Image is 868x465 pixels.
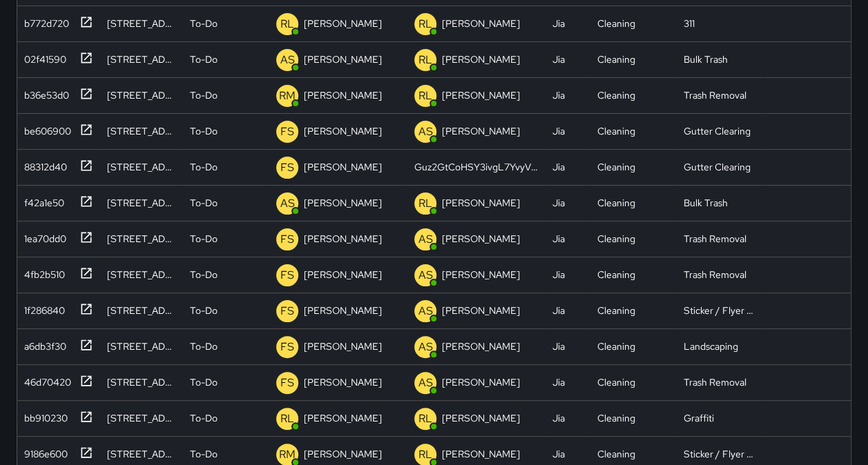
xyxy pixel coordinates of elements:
p: [PERSON_NAME] [304,88,382,102]
p: RL [418,410,432,427]
div: Cleaning [597,411,635,425]
p: To-Do [190,375,218,389]
div: 1200 First Street Northeast [107,88,176,102]
p: [PERSON_NAME] [304,268,382,281]
div: Cleaning [597,17,635,30]
p: [PERSON_NAME] [442,232,520,246]
p: AS [418,375,433,391]
div: 311 [684,17,695,30]
p: [PERSON_NAME] [442,17,520,30]
div: Jia [552,17,565,30]
div: Guz2GtCoHSY3ivgL7YvyVLJ6DEH3 [414,160,539,174]
p: RL [280,16,294,32]
p: FS [280,231,294,248]
div: 4fb2b510 [19,262,65,281]
p: [PERSON_NAME] [304,447,382,461]
p: FS [280,303,294,319]
p: FS [280,159,294,176]
p: AS [418,123,433,140]
div: Cleaning [597,339,635,353]
p: RL [418,52,432,68]
div: Jia [552,232,565,246]
div: 46d70420 [19,370,71,389]
div: Sticker / Flyer Removal [684,304,756,317]
div: Gutter Clearing [684,124,751,138]
div: 1f286840 [19,298,65,317]
div: Cleaning [597,268,635,281]
p: To-Do [190,196,218,210]
div: Trash Removal [684,232,746,246]
div: Trash Removal [684,375,746,389]
p: AS [280,195,295,212]
p: [PERSON_NAME] [442,375,520,389]
p: [PERSON_NAME] [304,232,382,246]
p: [PERSON_NAME] [304,196,382,210]
div: Jia [552,411,565,425]
p: To-Do [190,339,218,353]
p: To-Do [190,411,218,425]
p: [PERSON_NAME] [442,411,520,425]
div: Graffiti [684,411,714,425]
p: [PERSON_NAME] [442,339,520,353]
p: RL [418,195,432,212]
div: Jia [552,304,565,317]
p: RL [418,446,432,463]
div: 100 K Street Northeast [107,124,176,138]
p: [PERSON_NAME] [442,88,520,102]
p: AS [418,303,433,319]
div: Trash Removal [684,268,746,281]
div: 900 2nd Street Northeast [107,232,176,246]
p: RL [418,16,432,32]
p: To-Do [190,17,218,30]
div: 88312d40 [19,155,67,174]
p: [PERSON_NAME] [304,411,382,425]
div: 25 K Street Northeast [107,411,176,425]
div: Jia [552,447,565,461]
div: b36e53d0 [19,83,69,102]
div: Jia [552,339,565,353]
div: Cleaning [597,196,635,210]
div: Jia [552,88,565,102]
p: FS [280,339,294,355]
p: [PERSON_NAME] [304,304,382,317]
p: [PERSON_NAME] [442,52,520,66]
div: a6db3f30 [19,334,66,353]
p: To-Do [190,124,218,138]
p: To-Do [190,232,218,246]
div: Bulk Trash [684,52,728,66]
p: To-Do [190,447,218,461]
p: RL [280,410,294,427]
p: To-Do [190,88,218,102]
p: RM [279,446,296,463]
div: 9186e600 [19,442,68,461]
div: Jia [552,160,565,174]
div: b772d720 [19,11,69,30]
div: Cleaning [597,447,635,461]
div: Cleaning [597,160,635,174]
div: Bulk Trash [684,196,728,210]
div: Cleaning [597,304,635,317]
div: 02f41590 [19,47,66,66]
div: Gutter Clearing [684,160,751,174]
div: bb910230 [19,406,68,425]
div: Trash Removal [684,88,746,102]
div: 1026 3rd Street Northeast [107,375,176,389]
div: be606900 [19,119,71,138]
div: 1225 3rd Street Northeast [107,17,176,30]
p: RL [418,88,432,104]
div: Cleaning [597,88,635,102]
div: Jia [552,124,565,138]
div: 228 M Street Northeast [107,196,176,210]
p: [PERSON_NAME] [442,304,520,317]
p: [PERSON_NAME] [442,124,520,138]
p: [PERSON_NAME] [442,196,520,210]
p: FS [280,123,294,140]
div: Jia [552,375,565,389]
p: [PERSON_NAME] [304,52,382,66]
div: Jia [552,268,565,281]
p: [PERSON_NAME] [442,447,520,461]
div: 1ea70dd0 [19,226,66,246]
p: [PERSON_NAME] [442,268,520,281]
p: [PERSON_NAME] [304,375,382,389]
p: [PERSON_NAME] [304,17,382,30]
